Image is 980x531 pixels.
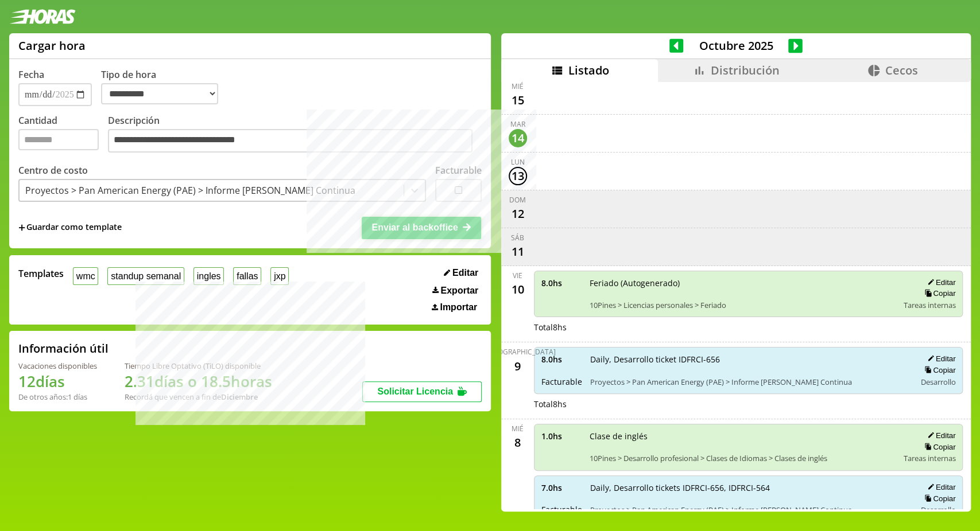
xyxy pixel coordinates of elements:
div: sáb [511,233,524,243]
div: 9 [509,357,527,375]
button: standup semanal [107,267,184,285]
h1: 2.31 días o 18.5 horas [125,371,272,392]
span: Solicitar Licencia [377,386,453,396]
button: Editar [924,431,955,440]
input: Cantidad [18,129,99,150]
div: 10 [509,280,527,299]
div: mié [512,81,524,91]
span: Distribución [711,63,780,78]
b: Diciembre [221,392,258,402]
div: Proyectos > Pan American Energy (PAE) > Informe [PERSON_NAME] Continua [25,184,355,197]
span: Facturable [541,376,582,387]
button: wmc [73,267,98,285]
span: +Guardar como template [18,221,122,234]
span: Daily, Desarrollo tickets IDFRCI-656, IDFRCI-564 [590,482,908,493]
label: Tipo de hora [101,68,227,106]
div: scrollable content [501,82,971,510]
div: mar [510,119,525,129]
span: Enviar al backoffice [371,222,458,232]
span: 7.0 hs [541,482,582,493]
span: 10Pines > Desarrollo profesional > Clases de Idiomas > Clases de inglés [590,453,896,463]
button: jxp [270,267,289,285]
button: Copiar [921,494,955,503]
label: Fecha [18,68,44,81]
div: 15 [509,91,527,110]
button: Editar [924,278,955,287]
div: Tiempo Libre Optativo (TiLO) disponible [125,361,272,371]
div: Vacaciones disponibles [18,361,97,371]
div: Total 8 hs [534,322,963,333]
div: 14 [509,129,527,147]
button: Copiar [921,365,955,375]
button: Solicitar Licencia [362,381,482,402]
div: De otros años: 1 días [18,392,97,402]
span: Proyectos > Pan American Energy (PAE) > Informe [PERSON_NAME] Continua [590,377,908,387]
div: vie [513,271,522,280]
span: Templates [18,267,64,280]
button: fallas [233,267,261,285]
span: Feriado (Autogenerado) [590,278,896,288]
button: Editar [924,482,955,492]
span: Listado [568,63,609,78]
div: Total 8 hs [534,399,963,409]
span: Desarrollo [920,505,955,515]
span: + [18,221,25,234]
div: lun [511,157,525,167]
span: 1.0 hs [541,431,582,442]
span: Proyectos > Pan American Energy (PAE) > Informe [PERSON_NAME] Continua [590,505,908,515]
span: Daily, Desarrollo ticket IDFRCI-656 [590,354,908,365]
div: dom [509,195,526,205]
span: 10Pines > Licencias personales > Feriado [590,300,896,310]
span: 8.0 hs [541,354,582,365]
label: Facturable [435,164,482,177]
span: Facturable [541,504,582,515]
label: Cantidad [18,114,108,156]
select: Tipo de hora [101,83,218,104]
button: Copiar [921,288,955,298]
div: 12 [509,205,527,223]
button: Exportar [429,285,482,296]
div: [DEMOGRAPHIC_DATA] [480,347,556,357]
span: Importar [440,302,477,313]
h1: 12 días [18,371,97,392]
span: Clase de inglés [590,431,896,442]
div: 13 [509,167,527,185]
span: Octubre 2025 [683,38,788,53]
button: ingles [193,267,224,285]
h2: Información útil [18,341,109,356]
label: Centro de costo [18,164,88,177]
span: Cecos [885,63,918,78]
button: Copiar [921,442,955,452]
span: Exportar [440,286,478,296]
label: Descripción [108,114,482,156]
span: Tareas internas [903,300,955,310]
span: Desarrollo [920,377,955,387]
div: mié [512,424,524,434]
span: 8.0 hs [541,278,582,288]
img: logotipo [9,9,76,24]
span: Editar [452,268,478,278]
div: 8 [509,434,527,452]
div: Recordá que vencen a fin de [125,392,272,402]
span: Tareas internas [903,453,955,463]
button: Editar [440,267,482,279]
button: Editar [924,354,955,364]
div: 11 [509,243,527,261]
h1: Cargar hora [18,38,86,53]
textarea: Descripción [108,129,472,153]
button: Enviar al backoffice [362,217,481,239]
